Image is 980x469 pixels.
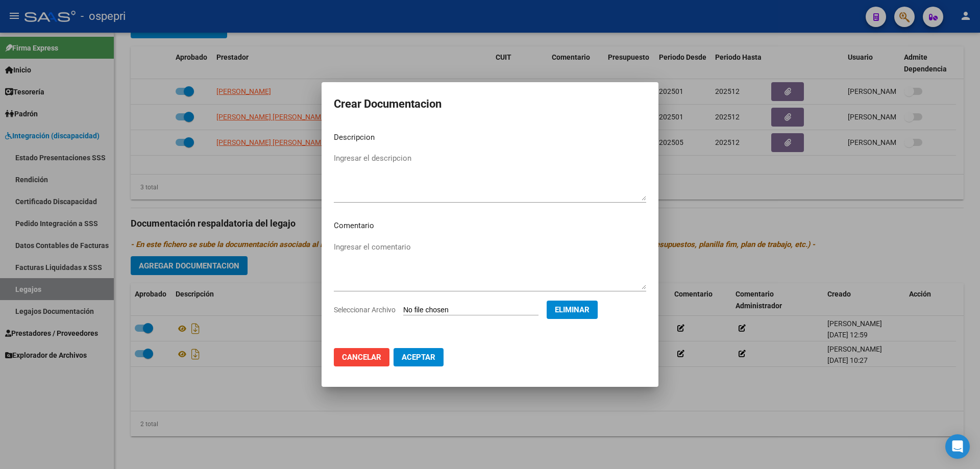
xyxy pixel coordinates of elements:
span: Eliminar [555,305,590,314]
p: Comentario [334,220,646,232]
button: Eliminar [547,301,598,319]
span: Aceptar [402,353,435,362]
span: Cancelar [342,353,381,362]
h2: Crear Documentacion [334,94,646,114]
div: Open Intercom Messenger [945,434,970,459]
span: Seleccionar Archivo [334,306,396,314]
button: Aceptar [394,348,444,366]
p: Descripcion [334,132,646,143]
button: Cancelar [334,348,389,366]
